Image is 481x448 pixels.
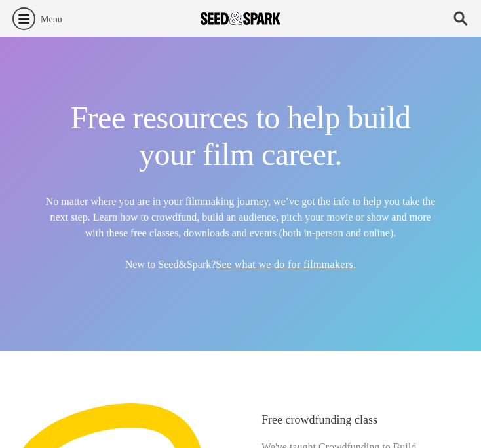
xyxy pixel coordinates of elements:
[40,257,440,272] h5: New to Seed&Spark?
[201,12,280,25] img: Seed amp; Spark
[40,100,440,173] h1: Free resources to help build your film career.
[40,194,440,241] h5: No matter where you are in your filmmaking journey, we’ve got the info to help you take the next ...
[41,13,62,26] span: Menu
[261,411,471,429] h4: Free crowdfunding class
[216,259,356,270] a: See what we do for filmmakers.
